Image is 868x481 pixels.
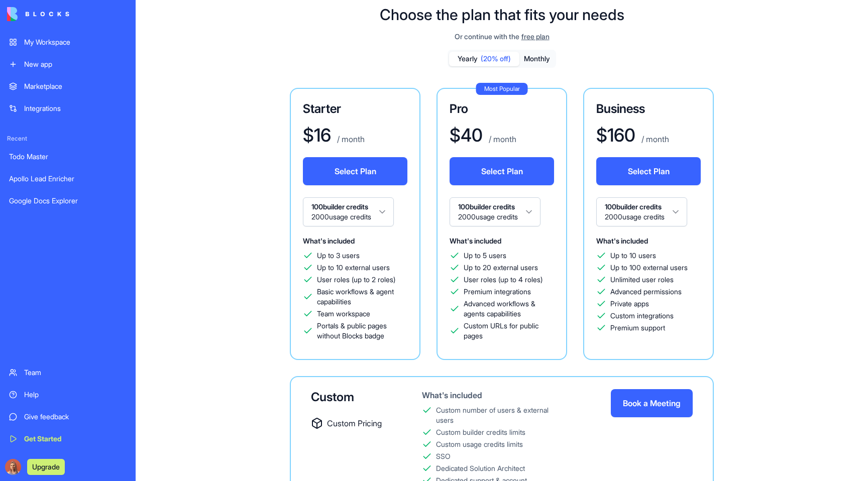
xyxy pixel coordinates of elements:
div: My Workspace [24,37,127,47]
span: Advanced permissions [610,287,682,297]
span: Premium support [610,323,665,333]
span: (20% off) [481,54,511,64]
a: Apollo Lead Enricher [3,169,133,189]
span: Up to 5 users [464,251,506,261]
div: Dedicated Solution Architect [436,463,525,473]
div: Marketplace [24,81,127,91]
p: / month [335,133,365,145]
div: Todo Master [9,152,127,162]
span: Custom integrations [610,311,674,321]
span: Custom URLs for public pages [464,321,554,341]
a: Give feedback [3,407,133,427]
span: Up to 20 external users [464,263,538,273]
a: Google Docs Explorer [3,191,133,211]
img: logo [7,7,69,21]
a: Team [3,363,133,383]
h1: $ 160 [596,125,635,145]
h1: $ 16 [303,125,331,145]
button: Monthly [519,52,555,66]
h3: Business [596,101,701,117]
span: Unlimited user roles [610,275,674,285]
div: Most Popular [476,83,528,95]
span: Advanced workflows & agents capabilities [464,299,554,319]
button: Select Plan [596,157,701,185]
div: New app [24,59,127,69]
h1: Choose the plan that fits your needs [380,6,624,24]
span: Or continue with the [455,32,519,42]
img: Marina_gj5dtt.jpg [5,459,21,475]
a: New app [3,54,133,74]
div: Give feedback [24,412,127,422]
span: Premium integrations [464,287,531,297]
div: Google Docs Explorer [9,196,127,206]
button: Select Plan [450,157,554,185]
button: Book a Meeting [611,389,693,417]
div: What's included [422,389,562,401]
span: Portals & public pages without Blocks badge [317,321,407,341]
a: My Workspace [3,32,133,52]
span: Custom Pricing [327,417,382,429]
button: Yearly [449,52,519,66]
span: free plan [521,32,550,42]
h1: $ 40 [450,125,483,145]
a: Get Started [3,429,133,449]
a: Help [3,385,133,405]
span: User roles (up to 4 roles) [464,275,542,285]
span: Up to 100 external users [610,263,688,273]
div: Integrations [24,103,127,113]
span: Private apps [610,299,649,309]
a: Todo Master [3,147,133,167]
button: Upgrade [27,459,65,475]
span: What's included [450,236,501,245]
span: What's included [303,236,355,245]
span: Up to 10 external users [317,263,390,273]
div: Custom number of users & external users [436,405,562,425]
h3: Pro [450,101,554,117]
a: Upgrade [27,461,65,471]
div: Custom builder credits limits [436,427,525,437]
span: Up to 10 users [610,251,656,261]
div: Custom [311,389,390,405]
div: Get Started [24,434,127,444]
h3: Starter [303,101,407,117]
a: Marketplace [3,76,133,96]
span: Recent [3,135,133,143]
button: Select Plan [303,157,407,185]
span: Team workspace [317,309,370,319]
span: What's included [596,236,648,245]
div: Team [24,368,127,378]
span: Basic workflows & agent capabilities [317,287,407,307]
span: Up to 3 users [317,251,360,261]
span: User roles (up to 2 roles) [317,275,395,285]
p: / month [639,133,669,145]
p: / month [487,133,516,145]
div: SSO [436,451,451,461]
a: Integrations [3,98,133,118]
div: Apollo Lead Enricher [9,174,127,184]
div: Help [24,390,127,400]
div: Custom usage credits limits [436,439,523,449]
